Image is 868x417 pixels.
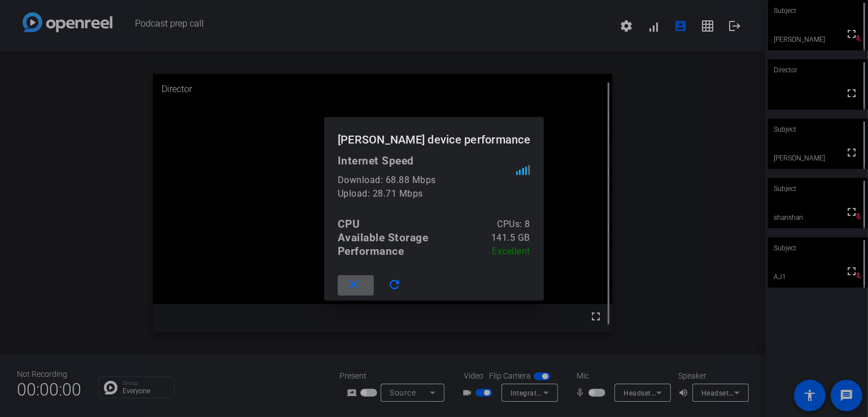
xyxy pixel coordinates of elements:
div: Internet Speed [338,154,530,168]
div: Download: 68.88 Mbps [338,173,516,187]
mat-icon: close [347,278,361,292]
div: Performance [338,245,404,258]
div: Upload: 28.71 Mbps [338,187,516,201]
div: Available Storage [338,231,429,245]
mat-icon: refresh [387,278,402,292]
h1: [PERSON_NAME] device performance [324,117,544,154]
div: CPUs: 8 [498,218,531,231]
div: Excellent [492,245,531,258]
div: CPU [338,218,360,231]
div: 141.5 GB [491,231,530,245]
